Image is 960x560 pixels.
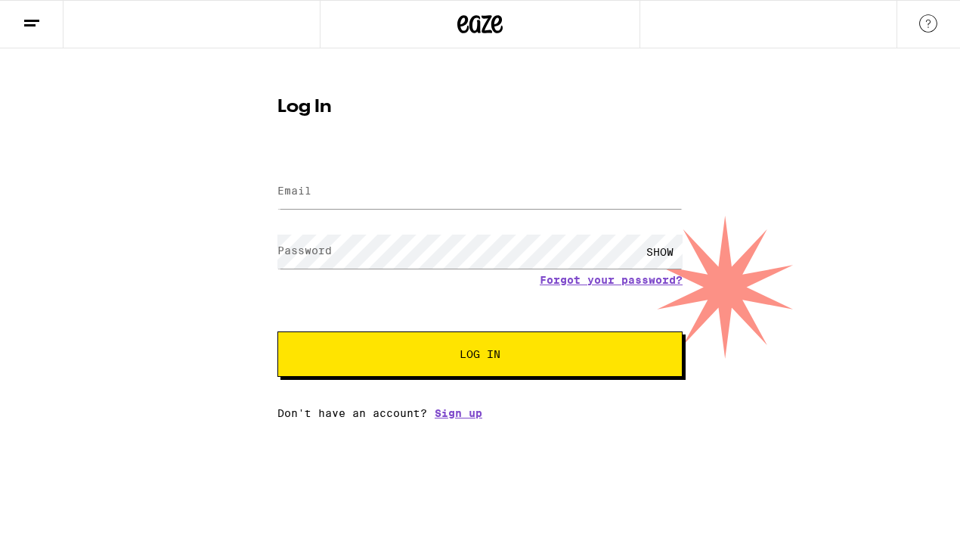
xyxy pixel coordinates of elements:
input: Email [277,175,683,209]
h1: Log In [277,98,683,117]
label: Password [277,244,332,257]
div: SHOW [637,235,683,269]
span: Log In [460,349,500,359]
a: Forgot your password? [540,274,683,286]
button: Log In [277,331,683,377]
div: Don't have an account? [277,407,683,419]
a: Sign up [435,407,482,419]
label: Email [277,185,311,197]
